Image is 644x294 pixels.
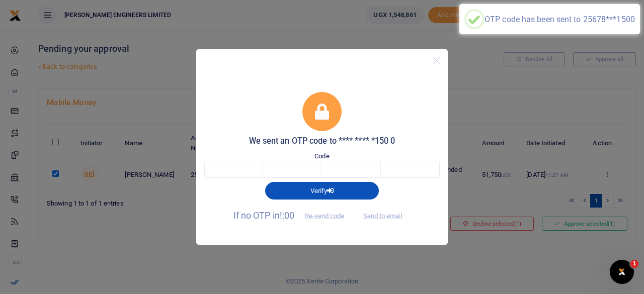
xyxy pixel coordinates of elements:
[233,210,353,221] span: If no OTP in
[265,182,379,199] button: Verify
[280,210,294,221] span: !:00
[429,53,444,68] button: Close
[485,15,635,24] div: OTP code has been sent to 25678***1500
[630,260,638,268] span: 1
[314,151,329,161] label: Code
[610,260,634,284] iframe: Intercom live chat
